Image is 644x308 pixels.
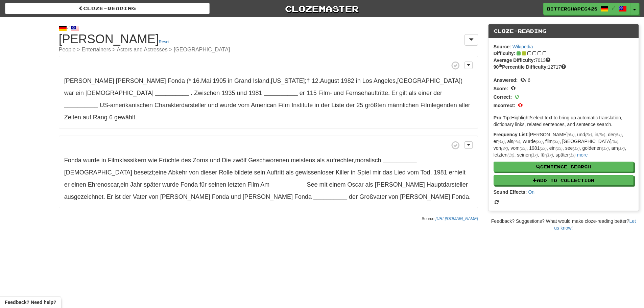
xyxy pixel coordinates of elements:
[334,90,344,96] span: und
[494,162,634,172] button: Sentence Search
[433,90,442,96] span: der
[300,90,305,96] span: er
[64,114,81,121] span: Zeiten
[220,3,424,15] a: Clozemaster
[421,102,457,109] span: Filmlegenden
[307,90,317,96] span: 115
[341,77,354,84] span: 1982
[64,181,70,188] span: er
[388,193,398,200] span: von
[208,181,226,188] span: seinen
[133,193,147,200] span: Vater
[449,169,466,176] span: erhielt
[494,77,518,83] strong: Answered:
[107,193,113,200] span: Er
[374,77,396,84] span: Angeles
[317,157,325,164] span: als
[181,157,191,164] span: des
[391,90,398,96] span: Er
[109,114,113,121] span: 6
[494,57,634,64] div: 7013
[210,157,220,164] span: und
[93,114,108,121] span: Rang
[254,169,265,176] span: sein
[155,169,167,176] span: eine
[373,169,381,176] span: mir
[253,77,269,84] span: Island
[120,181,128,188] span: ein
[234,77,251,84] span: Grand
[249,90,262,96] span: 1981
[116,77,166,84] span: [PERSON_NAME]
[100,102,153,109] span: US-amerikanischen
[318,90,332,96] span: Film-
[518,101,523,109] span: 0
[348,181,364,188] span: Oscar
[64,157,383,164] span: ,
[615,133,621,137] em: (5x)
[494,132,529,137] strong: Frequency List:
[540,146,546,151] em: (2x)
[189,169,199,176] span: von
[356,77,361,84] span: in
[407,169,419,176] span: vom
[388,102,419,109] span: männlichen
[168,77,185,84] span: Fonda
[598,133,605,137] em: (5x)
[271,181,305,188] strong: __________
[553,139,559,144] em: (3x)
[312,77,318,84] span: 12
[88,181,119,188] span: Ehrenoscar
[108,157,146,164] span: Filmklassikern
[507,153,514,158] em: (1x)
[435,216,478,221] a: [URL][DOMAIN_NAME]
[83,114,91,121] span: auf
[568,133,574,137] em: (6x)
[573,146,579,151] em: (1x)
[64,157,81,164] span: Fonda
[208,102,218,109] span: und
[221,90,235,96] span: 1935
[365,102,386,109] span: größten
[313,193,347,200] strong: __________
[64,169,432,176] span: ; .
[162,181,179,188] span: wurde
[349,193,471,200] span: .
[602,146,609,151] em: (1x)
[494,175,634,185] button: Add to Collection
[159,157,180,164] span: Früchte
[59,47,478,52] small: People > Entertainers > Actors and Actresses > [GEOGRAPHIC_DATA]
[494,75,634,84] div: / 6
[264,90,298,96] strong: __________
[488,218,639,231] div: Feedback? Suggestions? What would make cloze-reading better?
[400,193,450,200] span: [PERSON_NAME]
[618,146,625,151] em: (1x)
[307,77,310,84] span: †
[494,114,634,128] p: Highlight/select text to bring up automatic translation, dictionary links, related sentences, and...
[237,90,247,96] span: und
[234,169,252,176] span: bildete
[494,86,508,91] strong: Score:
[612,139,618,144] em: (3x)
[294,193,312,200] span: Fonda
[528,189,534,195] a: On
[494,44,511,49] strong: Source:
[422,216,478,221] small: Source:
[64,77,114,84] span: [PERSON_NAME]
[193,157,208,164] span: Zorns
[5,3,210,14] a: Cloze-Reading
[286,169,294,176] span: als
[295,169,334,176] span: gewissenloser
[365,181,373,188] span: als
[71,181,86,188] span: einen
[86,90,153,96] span: [DEMOGRAPHIC_DATA]
[555,146,562,151] em: (2x)
[64,169,466,188] span: ,
[397,77,462,84] span: [GEOGRAPHIC_DATA])
[520,76,525,83] span: 0
[101,157,106,164] span: in
[64,181,468,200] span: .
[355,157,381,164] span: moralisch
[271,77,305,84] span: [US_STATE]
[427,181,468,188] span: Hauptdarsteller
